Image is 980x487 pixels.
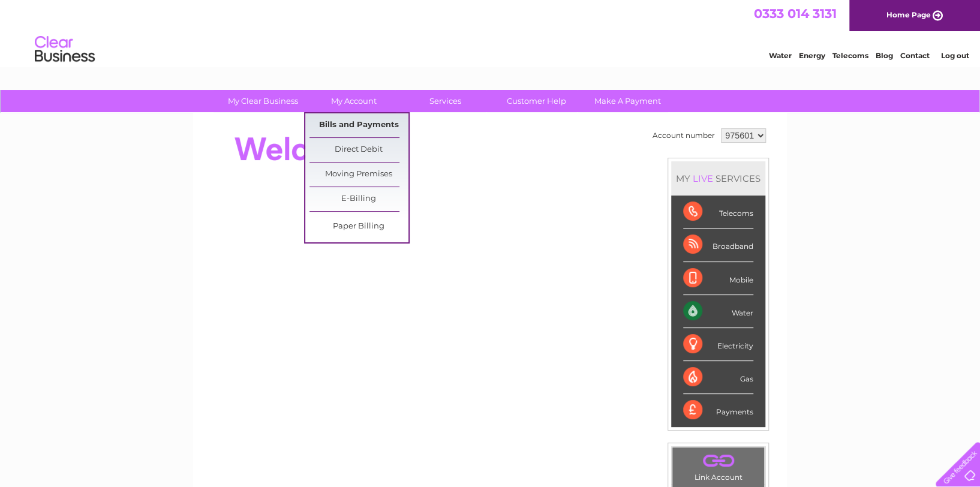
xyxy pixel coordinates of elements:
a: Log out [940,51,969,60]
div: Payments [683,394,753,426]
div: Mobile [683,262,753,295]
a: Telecoms [832,51,868,60]
div: Gas [683,361,753,394]
a: Direct Debit [309,138,408,162]
div: Water [683,295,753,328]
div: MY SERVICES [671,161,765,196]
a: Bills and Payments [309,113,408,137]
a: Services [396,90,495,112]
td: Link Account [672,447,765,485]
a: . [675,450,761,471]
div: Broadband [683,229,753,261]
a: E-Billing [309,187,408,211]
a: Make A Payment [578,90,677,112]
img: logo.png [34,31,95,68]
td: Account number [650,125,718,146]
a: My Clear Business [214,90,312,112]
div: Electricity [683,328,753,361]
a: Contact [900,51,930,60]
div: Clear Business is a trading name of Verastar Limited (registered in [GEOGRAPHIC_DATA] No. 3667643... [208,7,774,58]
div: LIVE [690,173,716,184]
a: Moving Premises [309,163,408,187]
a: Paper Billing [309,215,408,239]
a: Energy [799,51,825,60]
div: Telecoms [683,196,753,229]
a: Customer Help [487,90,586,112]
a: Blog [876,51,893,60]
a: Water [769,51,792,60]
a: 0333 014 3131 [754,6,837,21]
a: My Account [305,90,404,112]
